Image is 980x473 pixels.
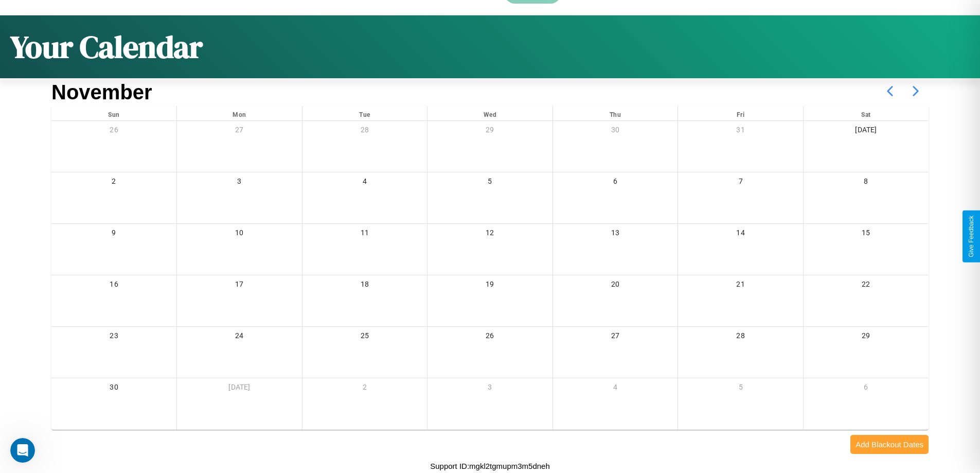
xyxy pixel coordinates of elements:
[427,121,553,142] div: 29
[177,275,302,296] div: 17
[51,327,176,348] div: 23
[51,81,152,104] h2: November
[804,327,929,348] div: 29
[177,172,302,194] div: 3
[804,106,929,120] div: Sat
[678,172,803,194] div: 7
[51,106,176,120] div: Sun
[51,378,176,399] div: 30
[427,172,553,194] div: 5
[427,327,553,348] div: 26
[850,435,929,454] button: Add Blackout Dates
[804,275,929,296] div: 22
[177,327,302,348] div: 24
[678,327,803,348] div: 28
[678,121,803,142] div: 31
[678,275,803,296] div: 21
[302,121,427,142] div: 28
[302,172,427,194] div: 4
[302,275,427,296] div: 18
[177,378,302,399] div: [DATE]
[553,275,678,296] div: 20
[553,172,678,194] div: 6
[678,378,803,399] div: 5
[553,378,678,399] div: 4
[427,378,553,399] div: 3
[51,224,176,245] div: 9
[302,378,427,399] div: 2
[427,275,553,296] div: 19
[177,106,302,120] div: Mon
[553,327,678,348] div: 27
[804,224,929,245] div: 15
[302,106,427,120] div: Tue
[553,121,678,142] div: 30
[302,327,427,348] div: 25
[51,121,176,142] div: 26
[51,172,176,194] div: 2
[177,121,302,142] div: 27
[553,224,678,245] div: 13
[51,275,176,296] div: 16
[678,224,803,245] div: 14
[10,26,203,68] h1: Your Calendar
[968,216,975,257] div: Give Feedback
[678,106,803,120] div: Fri
[177,224,302,245] div: 10
[10,438,35,463] iframe: Intercom live chat
[553,106,678,120] div: Thu
[427,224,553,245] div: 12
[430,459,550,473] p: Support ID: mgkl2tgmupm3m5dneh
[302,224,427,245] div: 11
[804,172,929,194] div: 8
[427,106,553,120] div: Wed
[804,378,929,399] div: 6
[804,121,929,142] div: [DATE]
